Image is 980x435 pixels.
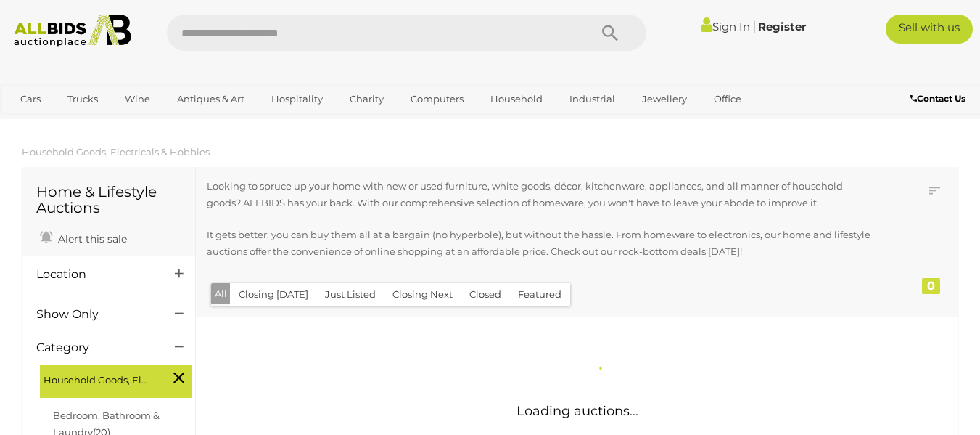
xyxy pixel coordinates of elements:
[752,18,756,34] span: |
[36,308,153,321] h4: Show Only
[910,91,969,107] a: Contact Us
[207,178,875,212] p: Looking to spruce up your home with new or used furniture, white goods, décor, kitchenware, appli...
[701,20,750,33] a: Sign In
[401,87,473,111] a: Computers
[509,283,570,306] button: Featured
[11,87,50,111] a: Cars
[168,87,254,111] a: Antiques & Art
[67,111,189,135] a: [GEOGRAPHIC_DATA]
[384,283,461,306] button: Closing Next
[7,15,138,47] img: Allbids.com.au
[54,232,127,245] span: Alert this sale
[36,268,153,281] h4: Location
[230,283,317,306] button: Closing [DATE]
[44,368,152,389] span: Household Goods, Electricals & Hobbies
[516,403,638,419] span: Loading auctions...
[922,278,940,294] div: 0
[910,93,965,104] b: Contact Us
[11,111,59,135] a: Sports
[574,15,646,51] button: Search
[211,283,231,304] button: All
[58,87,107,111] a: Trucks
[886,15,973,44] a: Sell with us
[758,20,806,33] a: Register
[481,87,552,111] a: Household
[560,87,625,111] a: Industrial
[36,227,131,248] a: Alert this sale
[704,87,751,111] a: Office
[316,283,384,306] button: Just Listed
[461,283,510,306] button: Closed
[340,87,393,111] a: Charity
[262,87,332,111] a: Hospitality
[36,184,181,216] h1: Home & Lifestyle Auctions
[36,341,153,354] h4: Category
[22,146,210,158] a: Household Goods, Electricals & Hobbies
[115,87,160,111] a: Wine
[207,227,875,261] p: It gets better: you can buy them all at a bargain (no hyperbole), but without the hassle. From ho...
[633,87,696,111] a: Jewellery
